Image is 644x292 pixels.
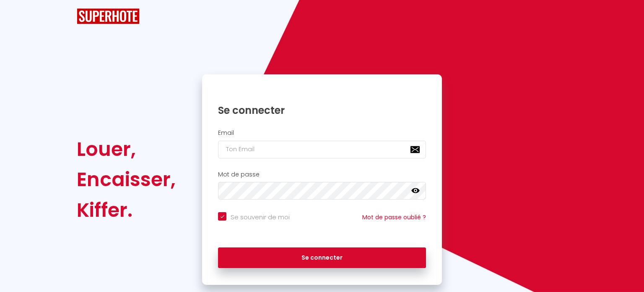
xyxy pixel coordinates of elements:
input: Ton Email [218,141,426,158]
button: Se connecter [218,247,426,268]
h1: Se connecter [218,104,426,117]
div: Louer, [77,134,176,164]
a: Mot de passe oublié ? [362,213,426,221]
img: SuperHote logo [77,8,140,24]
h2: Mot de passe [218,171,426,178]
div: Kiffer. [77,195,176,225]
h2: Email [218,129,426,137]
div: Encaisser, [77,164,176,195]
